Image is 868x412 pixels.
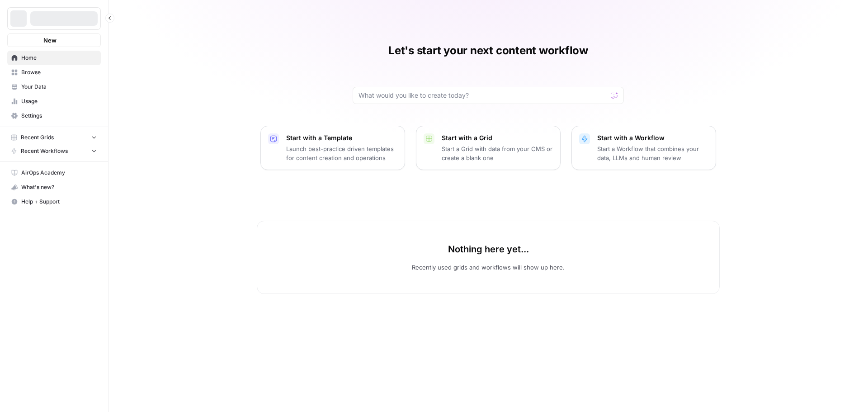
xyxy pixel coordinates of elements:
[260,126,405,170] button: Start with a TemplateLaunch best-practice driven templates for content creation and operations
[7,144,101,158] button: Recent Workflows
[21,133,54,142] span: Recent Grids
[7,180,101,194] button: What's new?
[43,36,57,45] span: New
[448,243,529,256] p: Nothing here yet...
[412,263,565,272] p: Recently used grids and workflows will show up here.
[21,198,97,206] span: Help + Support
[21,112,97,120] span: Settings
[7,51,101,65] a: Home
[597,133,708,142] p: Start with a Workflow
[7,33,101,47] button: New
[597,144,708,162] p: Start a Workflow that combines your data, LLMs and human review
[359,91,607,100] input: What would you like to create today?
[7,65,101,80] a: Browse
[21,97,97,105] span: Usage
[416,126,561,170] button: Start with a GridStart a Grid with data from your CMS or create a blank one
[21,147,68,155] span: Recent Workflows
[7,94,101,109] a: Usage
[286,133,397,142] p: Start with a Template
[442,144,553,162] p: Start a Grid with data from your CMS or create a blank one
[21,169,97,177] span: AirOps Academy
[571,126,716,170] button: Start with a WorkflowStart a Workflow that combines your data, LLMs and human review
[7,194,101,209] button: Help + Support
[7,166,101,180] a: AirOps Academy
[21,83,97,91] span: Your Data
[21,54,97,62] span: Home
[442,133,553,142] p: Start with a Grid
[7,80,101,94] a: Your Data
[388,43,588,58] h1: Let's start your next content workflow
[7,109,101,123] a: Settings
[286,144,397,162] p: Launch best-practice driven templates for content creation and operations
[7,131,101,144] button: Recent Grids
[21,68,97,76] span: Browse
